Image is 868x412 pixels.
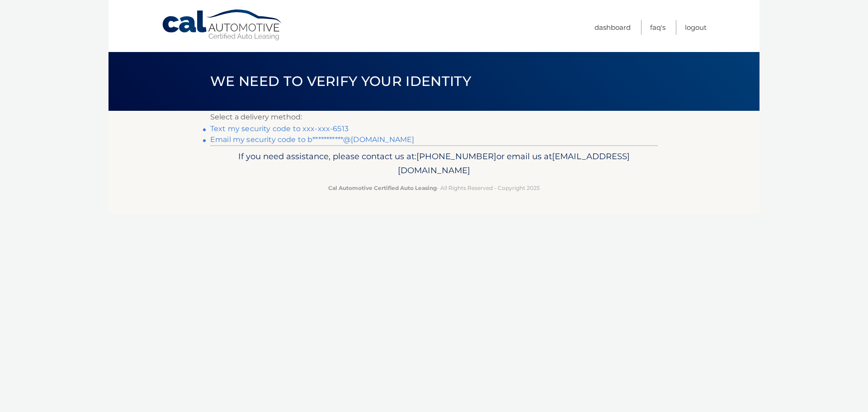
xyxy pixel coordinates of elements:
strong: Cal Automotive Certified Auto Leasing [328,185,437,191]
p: If you need assistance, please contact us at: or email us at [216,149,652,178]
a: Logout [685,20,707,35]
a: Text my security code to xxx-xxx-6513 [210,124,349,133]
p: - All Rights Reserved - Copyright 2025 [216,183,652,193]
p: Select a delivery method: [210,111,658,123]
span: [PHONE_NUMBER] [416,151,496,161]
span: We need to verify your identity [210,73,471,90]
a: FAQ's [650,20,665,35]
a: Dashboard [594,20,631,35]
a: Cal Automotive [161,9,283,41]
